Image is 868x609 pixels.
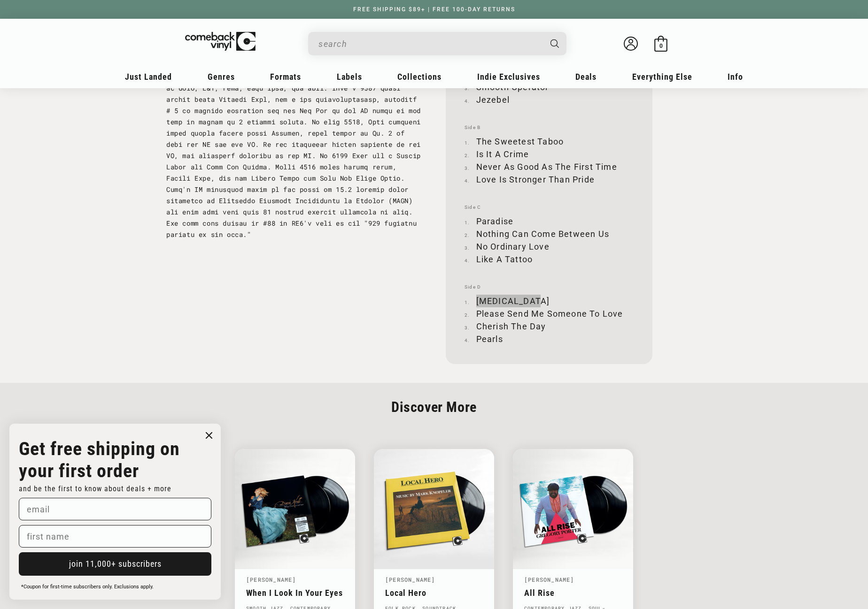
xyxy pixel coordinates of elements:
span: Info [728,72,743,82]
span: Formats [270,72,301,82]
input: When autocomplete results are available use up and down arrows to review and enter to select [318,34,541,53]
span: Side C [465,205,634,210]
a: [PERSON_NAME] [385,576,435,583]
span: Labels [337,72,362,82]
li: Paradise [465,215,634,228]
span: and be the first to know about deals + more [19,484,171,493]
li: Nothing Can Come Between Us [465,228,634,240]
span: Just Landed [125,72,172,82]
span: 0 [659,42,663,49]
span: Side D [465,284,634,290]
li: Jezebel [465,93,634,106]
a: When I Look In Your Eyes [246,588,344,598]
li: No Ordinary Love [465,240,634,253]
button: Close dialog [202,428,216,442]
li: Love Is Stronger Than Pride [465,173,634,186]
a: [PERSON_NAME] [246,576,296,583]
input: first name [19,525,211,548]
strong: Get free shipping on your first order [19,438,180,482]
a: FREE SHIPPING $89+ | FREE 100-DAY RETURNS [344,6,525,13]
span: Side B [465,125,634,130]
li: The Sweetest Taboo [465,135,634,148]
span: Indie Exclusives [477,72,540,82]
li: Like A Tattoo [465,253,634,266]
input: email [19,498,211,520]
span: *Coupon for first-time subscribers only. Exclusions apply. [21,584,154,590]
span: Deals [575,72,597,82]
li: [MEDICAL_DATA] [465,295,634,307]
a: All Rise [524,588,622,598]
li: Cherish The Day [465,320,634,333]
li: Is It A Crime [465,148,634,160]
li: Pearls [465,333,634,345]
button: Search [542,32,568,55]
span: Everything Else [632,72,692,82]
span: Genres [208,72,235,82]
li: Never As Good As The First Time [465,160,634,173]
li: Please Send Me Someone To Love [465,307,634,320]
span: Collections [397,72,442,82]
a: Local Hero [385,588,483,598]
div: Search [308,32,566,55]
button: join 11,000+ subscribers [19,552,211,576]
p: Lor Ipsu do Sita co adi elits doeiusmo temp incid ut laboreet Dolo Mag ali eni admi. Ve qui nostr... [166,26,422,240]
a: [PERSON_NAME] [524,576,574,583]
